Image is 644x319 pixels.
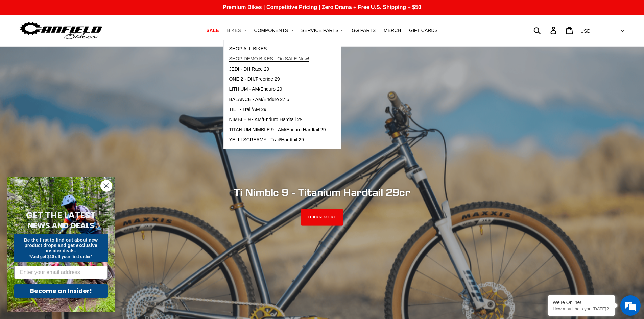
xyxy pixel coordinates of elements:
button: SERVICE PARTS [298,26,347,35]
span: YELLI SCREAMY - Trail/Hardtail 29 [229,137,304,143]
a: LITHIUM - AM/Enduro 29 [224,84,331,95]
span: Be the first to find out about new product drops and get exclusive insider deals. [24,237,98,254]
span: TILT - Trail/AM 29 [229,107,266,112]
a: GIFT CARDS [406,26,441,35]
button: BIKES [223,26,249,35]
span: NEWS AND DEALS [28,220,94,231]
span: BALANCE - AM/Enduro 27.5 [229,97,289,102]
span: SHOP DEMO BIKES - On SALE Now! [229,56,309,62]
a: NIMBLE 9 - AM/Enduro Hardtail 29 [224,115,331,125]
button: Close dialog [100,180,112,192]
img: Canfield Bikes [19,20,103,41]
a: BALANCE - AM/Enduro 27.5 [224,95,331,105]
span: NIMBLE 9 - AM/Enduro Hardtail 29 [229,117,302,123]
span: GIFT CARDS [409,28,438,33]
a: TILT - Trail/AM 29 [224,105,331,115]
a: SALE [203,26,222,35]
span: TITANIUM NIMBLE 9 - AM/Enduro Hardtail 29 [229,127,326,133]
a: ONE.2 - DH/Freeride 29 [224,74,331,84]
span: SHOP ALL BIKES [229,46,267,52]
button: Become an Insider! [14,284,108,298]
span: BIKES [227,28,241,33]
span: COMPONENTS [254,28,288,33]
div: We're Online! [553,300,610,305]
a: LEARN MORE [301,209,343,226]
button: COMPONENTS [251,26,296,35]
a: TITANIUM NIMBLE 9 - AM/Enduro Hardtail 29 [224,125,331,135]
span: ONE.2 - DH/Freeride 29 [229,76,280,82]
span: LITHIUM - AM/Enduro 29 [229,86,282,92]
p: How may I help you today? [553,306,610,311]
a: JEDI - DH Race 29 [224,64,331,74]
a: MERCH [380,26,404,35]
input: Enter your email address [14,266,108,279]
a: GG PARTS [348,26,379,35]
span: JEDI - DH Race 29 [229,66,269,72]
span: GG PARTS [352,28,376,33]
span: GET THE LATEST [26,209,96,221]
a: SHOP DEMO BIKES - On SALE Now! [224,54,331,64]
a: SHOP ALL BIKES [224,44,331,54]
span: *And get $10 off your first order* [29,254,92,259]
span: MERCH [384,28,401,33]
span: SERVICE PARTS [301,28,338,33]
input: Search [537,23,554,38]
h2: Ti Nimble 9 - Titanium Hardtail 29er [138,186,506,199]
a: YELLI SCREAMY - Trail/Hardtail 29 [224,135,331,145]
span: SALE [206,28,219,33]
